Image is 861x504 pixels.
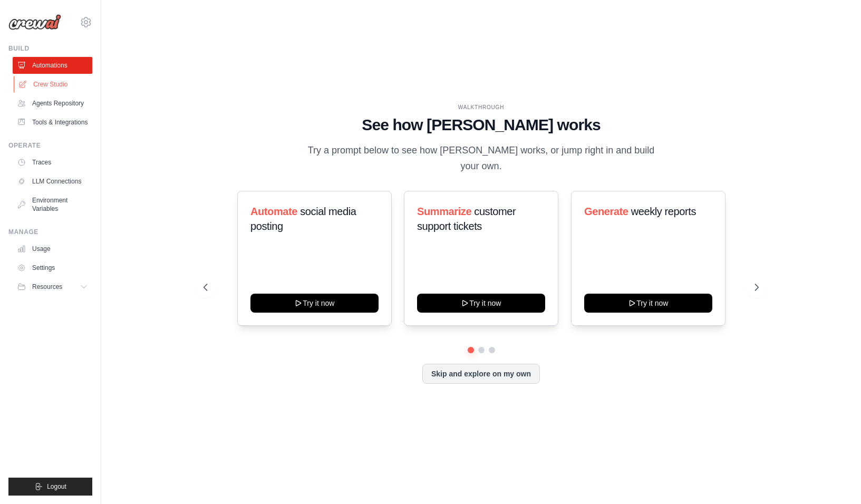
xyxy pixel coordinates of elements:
div: Operate [8,141,92,150]
span: social media posting [250,206,356,232]
p: Try a prompt below to see how [PERSON_NAME] works, or jump right in and build your own. [304,143,659,174]
span: weekly reports [631,206,695,217]
div: Manage [8,228,92,236]
span: Logout [47,482,66,491]
div: Build [8,44,92,53]
button: Skip and explore on my own [422,364,540,384]
span: customer support tickets [417,206,516,232]
a: Tools & Integrations [13,114,92,131]
iframe: Chat Widget [808,453,861,504]
button: Resources [13,278,92,295]
button: Try it now [250,294,379,313]
span: Generate [584,206,628,217]
span: Resources [32,283,62,291]
button: Try it now [584,294,712,313]
a: Traces [13,154,92,171]
a: Settings [13,259,92,276]
a: Environment Variables [13,192,92,217]
a: Usage [13,240,92,257]
span: Automate [250,206,297,217]
button: Try it now [417,294,545,313]
div: WALKTHROUGH [204,103,759,111]
span: Summarize [417,206,471,217]
img: Logo [8,14,61,30]
button: Logout [8,478,92,496]
a: Automations [13,57,92,74]
a: LLM Connections [13,173,92,190]
a: Agents Repository [13,95,92,112]
a: Crew Studio [14,76,93,93]
h1: See how [PERSON_NAME] works [204,115,759,134]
